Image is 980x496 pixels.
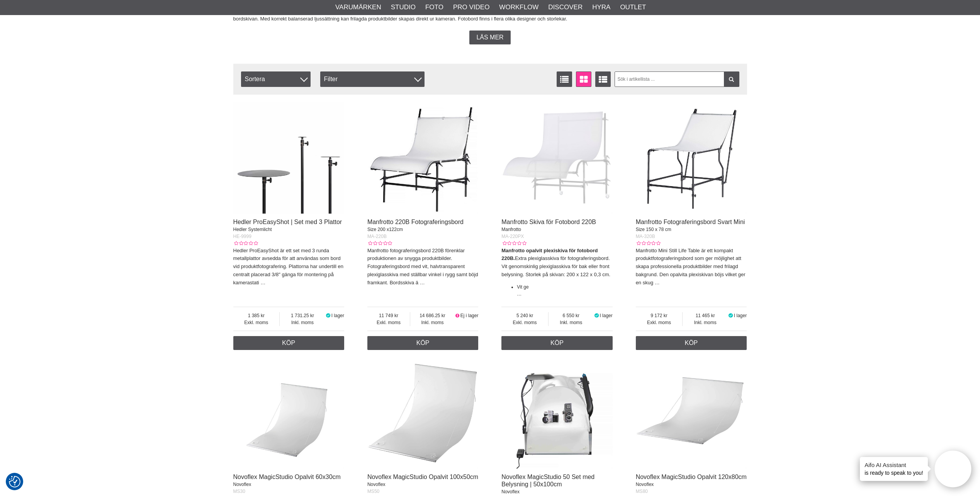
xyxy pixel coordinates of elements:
a: Listvisning [557,71,572,87]
span: HE-9999 [233,234,251,239]
span: I lager [734,313,747,318]
a: Köp [636,336,747,350]
a: Foto [425,2,443,12]
div: Kundbetyg: 0 [367,240,392,247]
span: MS80 [636,489,648,494]
input: Sök i artikellista ... [615,71,739,87]
span: Inkl. moms [410,319,455,326]
span: Sortera [241,71,311,87]
i: I lager [325,313,331,318]
span: MA-220PX [501,234,524,239]
a: Utökad listvisning [595,71,611,87]
span: Exkl. moms [233,319,280,326]
span: I lager [331,313,344,318]
span: 11 465 [683,312,728,319]
img: Manfrotto 220B Fotograferingsbord [367,102,479,214]
a: Novoflex MagicStudio Opalvit 60x30cm [233,474,341,480]
span: 14 686.25 [410,312,455,319]
span: Läs mer [476,34,503,41]
div: is ready to speak to you! [860,457,928,481]
span: Novoflex [501,489,520,494]
a: Novoflex MagicStudio 50 Set med Belysning | 50x100cm [501,474,594,488]
i: Ej i lager [455,313,460,318]
span: Manfrotto [501,227,521,232]
p: Manfrotto Mini Still Life Table är ett kompakt produktfotograferingsbord som ger möjlighet att sk... [636,247,747,287]
span: Hedler Systemlicht [233,227,272,232]
span: Exkl. moms [501,319,548,326]
img: Novoflex MagicStudio Opalvit 100x50cm [367,358,479,469]
a: Pro Video [453,2,489,12]
img: Revisit consent button [9,476,20,488]
span: Novoflex [233,482,251,487]
span: Ej i lager [460,313,479,318]
span: 5 240 [501,312,548,319]
div: Kundbetyg: 0 [233,240,258,247]
img: Novoflex MagicStudio Opalvit 60x30cm [233,358,345,469]
i: I lager [594,313,600,318]
div: Filter [320,71,425,87]
span: Inkl. moms [683,319,728,326]
a: Manfrotto Fotograferingsbord Svart Mini [636,219,745,225]
span: 1 731.25 [280,312,325,319]
img: Manfrotto Fotograferingsbord Svart Mini [636,102,747,214]
img: Hedler ProEasyShot | Set med 3 Plattor [233,102,345,214]
span: Exkl. moms [636,319,683,326]
a: Novoflex MagicStudio Opalvit 120x80cm [636,474,747,480]
span: Novoflex [636,482,654,487]
span: MA-320B [636,234,655,239]
a: Manfrotto 220B Fotograferingsbord [367,219,464,225]
a: Outlet [620,2,646,12]
p: Hedler ProEasyShot är ett set med 3 runda metallplattor avsedda för att användas som bord vid pro... [233,247,345,287]
span: Size 150 x 78 cm [636,227,671,232]
span: MS50 [367,489,379,494]
a: … [517,291,521,297]
a: Hyra [592,2,610,12]
li: Vit ge [517,284,613,290]
span: Novoflex [367,482,386,487]
a: Workflow [499,2,538,12]
strong: Manfrotto opalvit plexiskiva för fotobord 220B. [501,248,598,262]
button: Samtyckesinställningar [9,475,20,489]
a: Köp [233,336,345,350]
div: Kundbetyg: 0 [636,240,661,247]
a: Köp [367,336,479,350]
img: Novoflex MagicStudio Opalvit 120x80cm [636,358,747,469]
a: Discover [548,2,583,12]
h4: Aifo AI Assistant [865,461,923,469]
span: 9 172 [636,312,683,319]
p: Extra plexiglasskiva för fotograferingsbord. Vit genomskinlig plexiglasskiva för bak eller front ... [501,247,613,279]
i: I lager [728,313,734,318]
a: Hedler ProEasyShot | Set med 3 Plattor [233,219,342,225]
img: Novoflex MagicStudio 50 Set med Belysning | 50x100cm [501,358,613,469]
span: Inkl. moms [549,319,594,326]
span: Inkl. moms [280,319,325,326]
a: Novoflex MagicStudio Opalvit 100x50cm [367,474,478,480]
a: Studio [391,2,416,12]
span: MA-220B [367,234,387,239]
div: Kundbetyg: 0 [501,240,526,247]
a: … [260,280,265,285]
span: 6 550 [549,312,594,319]
span: Exkl. moms [367,319,410,326]
span: I lager [600,313,612,318]
span: MS30 [233,489,245,494]
span: 1 385 [233,312,280,319]
a: … [655,280,660,285]
a: … [420,280,425,285]
p: Manfrotto fotograferingsbord 220B förenklar produktionen av snygga produktbilder. Fotograferingsb... [367,247,479,287]
img: Manfrotto Skiva för Fotobord 220B [501,102,613,214]
a: Filtrera [724,71,739,87]
a: Manfrotto Skiva för Fotobord 220B [501,219,596,225]
a: Varumärken [335,2,381,12]
span: Size 200 x122cm [367,227,403,232]
a: Köp [501,336,613,350]
a: Fönstervisning [576,71,591,87]
span: 11 749 [367,312,410,319]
